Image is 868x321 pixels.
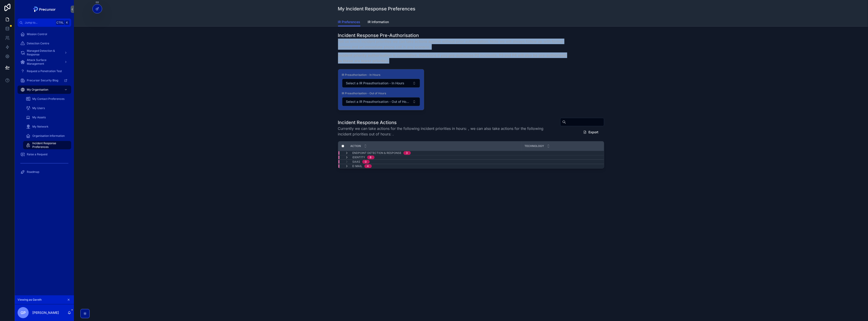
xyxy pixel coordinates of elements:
a: IR Preferences [338,18,360,27]
span: Organisation Information [32,134,65,138]
button: Export [579,128,602,136]
span: K [65,21,69,24]
a: My Organisation [18,86,71,94]
span: Mission Control [27,32,47,36]
h1: Incident Response Actions [338,119,545,126]
span: My Assets [32,116,46,119]
button: Select Button [342,79,420,88]
span: Select a IR Preauthorisation - In Hours [346,81,405,86]
span: Precursor Security Blog [27,79,58,82]
a: Precursor Security Blog [18,76,71,85]
div: 4 [367,164,369,168]
a: My Users [23,104,71,112]
span: Jump to... [25,21,54,24]
button: Jump to...CtrlK [18,18,71,27]
span: My Organisation [27,88,48,92]
span: IR Information [368,20,389,24]
p: [PERSON_NAME] [32,310,59,315]
span: Request a Penetration Test [27,69,62,73]
span: Detection Centre [27,42,49,45]
a: My Contact Preferences [23,95,71,103]
span: Endpoint Detection & Response [353,151,402,155]
a: Roadmap [18,168,71,176]
span: IR Preauthorisation - In Hours [342,73,420,77]
a: Managed Detection & Response [18,49,71,57]
a: Detection Centre [18,39,71,48]
img: App logo [32,6,57,13]
h1: Incident Response Pre-Authorisation [338,32,570,39]
div: scrollable content [15,27,74,182]
a: My Assets [23,113,71,122]
a: My Network [23,122,71,131]
span: SaaS [353,160,360,164]
span: Roadmap [27,170,39,174]
span: Select a IR Preauthorisation - Out of Hours [346,99,411,104]
div: 8 [370,156,372,159]
span: My Users [32,106,45,110]
p: Tell us which incident priorities we can take actions against without prior authorisation. Note w... [338,39,570,50]
a: Incident Response Preferences [23,141,71,149]
strong: Incident priority authorisation is cumulative, therefore if you pre-authorise P2 incidents, P3 an... [338,53,566,63]
span: Ctrl [56,20,64,25]
a: Mission Control [18,30,71,38]
span: Viewing as Gareth [18,298,42,302]
span: IR Preauthorisation - Out of Hours [342,92,420,95]
div: 3 [406,151,408,155]
span: My Network [32,125,49,128]
span: Attack Surface Management [27,58,61,66]
span: Action [350,144,361,148]
span: E-Mail [353,164,362,168]
span: Technology [524,144,544,148]
a: IR Information [368,18,389,27]
a: Organisation Information [23,132,71,140]
span: IR Preferences [338,20,360,24]
span: Incident Response Preferences [32,141,67,149]
span: Currently we can take actions for the following incident priorities in hours: , we can also take ... [338,126,545,137]
button: Select Button [342,97,420,106]
span: GP [21,310,26,315]
span: Raise a Request [27,153,48,156]
span: Identity [353,156,365,159]
a: Raise a Request [18,150,71,159]
div: 0 [365,160,367,164]
a: Request a Penetration Test [18,67,71,75]
h1: My Incident Response Preferences [338,6,416,12]
span: My Contact Preferences [32,97,64,101]
span: Managed Detection & Response [27,49,61,56]
a: Attack Surface Management [18,58,71,66]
